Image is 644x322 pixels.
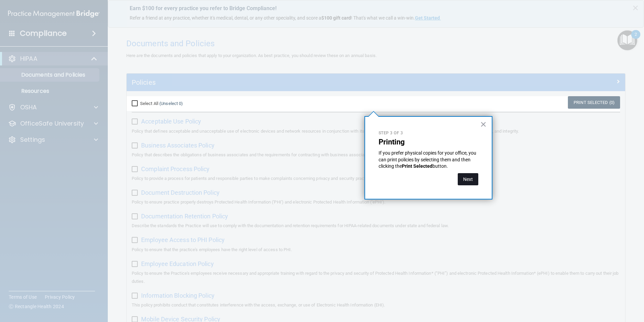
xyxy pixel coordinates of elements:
[432,163,448,169] span: button.
[568,96,620,109] a: Print Selected (0)
[480,119,487,130] button: Close
[458,173,478,185] button: Next
[140,101,158,106] span: Select All
[159,101,183,106] a: (Unselect 0)
[402,163,432,169] strong: Print Selected
[379,130,478,136] p: Step 3 of 3
[379,150,477,169] span: If you prefer physical copies for your office, you can print policies by selecting them and then ...
[379,138,405,146] strong: Printing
